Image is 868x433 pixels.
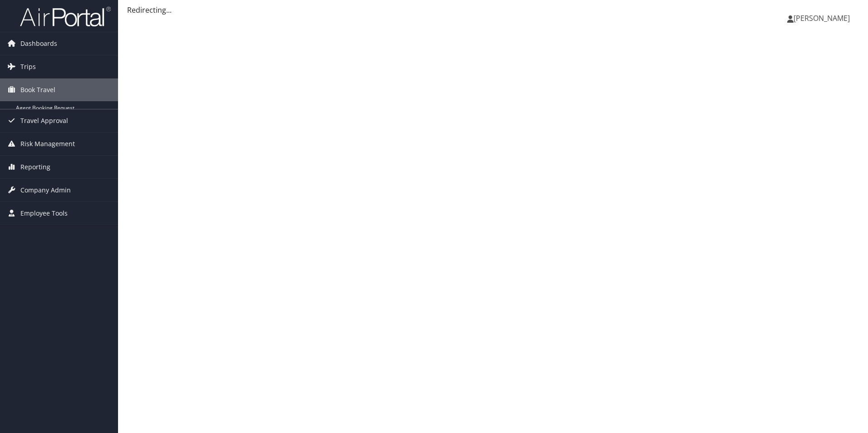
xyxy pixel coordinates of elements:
span: Risk Management [20,133,75,155]
span: Employee Tools [20,202,68,225]
div: Redirecting... [127,5,859,15]
span: Book Travel [20,79,55,101]
span: Reporting [20,156,50,178]
span: Company Admin [20,179,71,202]
span: [PERSON_NAME] [794,13,850,23]
a: [PERSON_NAME] [787,5,859,32]
img: airportal-logo.png [20,6,111,27]
span: Dashboards [20,32,57,55]
span: Travel Approval [20,109,68,132]
span: Trips [20,55,36,78]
